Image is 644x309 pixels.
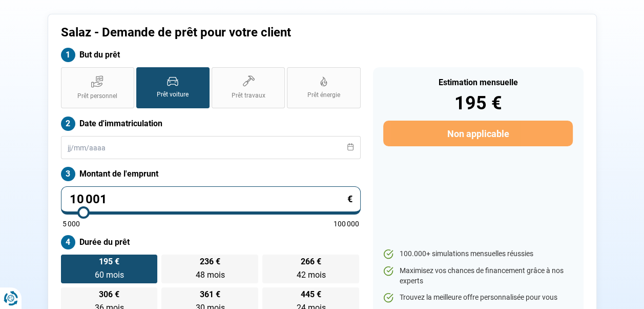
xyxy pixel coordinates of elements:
[296,270,325,280] span: 42 mois
[307,91,340,100] span: Prêt énergie
[99,258,119,266] span: 195 €
[301,258,321,266] span: 266 €
[195,270,224,280] span: 48 mois
[157,90,189,99] span: Prêt voiture
[383,79,572,87] div: Estimation mensuelle
[383,266,572,286] li: Maximisez vos chances de financement grâce à nos experts
[347,195,352,204] span: €
[77,92,117,101] span: Prêt personnel
[61,117,361,131] label: Date d'immatriculation
[61,167,361,181] label: Montant de l'emprunt
[334,220,359,227] span: 100 000
[383,94,572,112] div: 195 €
[94,270,123,280] span: 60 mois
[383,121,572,146] button: Non applicable
[383,293,572,303] li: Trouvez la meilleure offre personnalisée pour vous
[200,258,220,266] span: 236 €
[232,91,265,100] span: Prêt travaux
[61,48,361,62] label: But du prêt
[99,291,119,299] span: 306 €
[61,136,361,159] input: jj/mm/aaaa
[301,291,321,299] span: 445 €
[61,25,450,40] h1: Salaz - Demande de prêt pour votre client
[61,235,361,249] label: Durée du prêt
[200,291,220,299] span: 361 €
[383,249,572,259] li: 100.000+ simulations mensuelles réussies
[63,220,80,227] span: 5 000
